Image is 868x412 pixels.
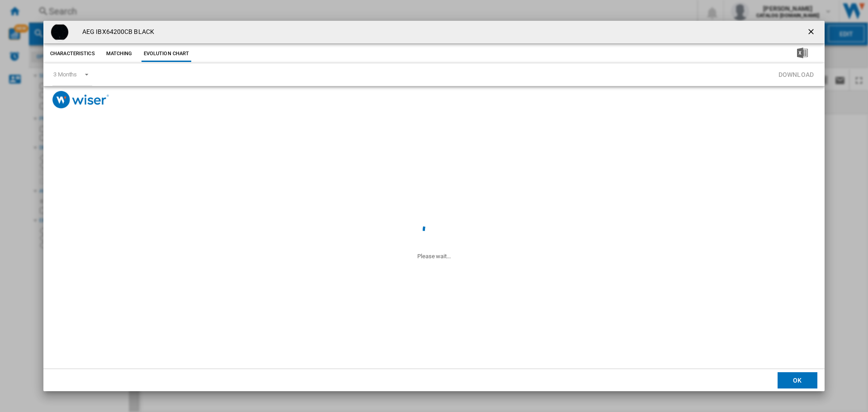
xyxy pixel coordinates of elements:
[778,372,817,388] button: OK
[53,71,77,78] div: 3 Months
[417,253,451,260] ng-transclude: Please wait...
[43,21,825,392] md-dialog: Product popup
[48,46,97,62] button: Characteristics
[51,23,69,41] img: 12ppuntitled.png
[52,91,109,109] img: logo_wiser_300x94.png
[803,23,821,41] button: getI18NText('BUTTONS.CLOSE_DIALOG')
[78,28,154,37] h4: AEG IBX64200CB BLACK
[807,27,817,38] ng-md-icon: getI18NText('BUTTONS.CLOSE_DIALOG')
[99,46,139,62] button: Matching
[783,46,822,62] button: Download in Excel
[776,66,816,83] button: Download
[797,47,808,58] img: excel-24x24.png
[142,46,192,62] button: Evolution chart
